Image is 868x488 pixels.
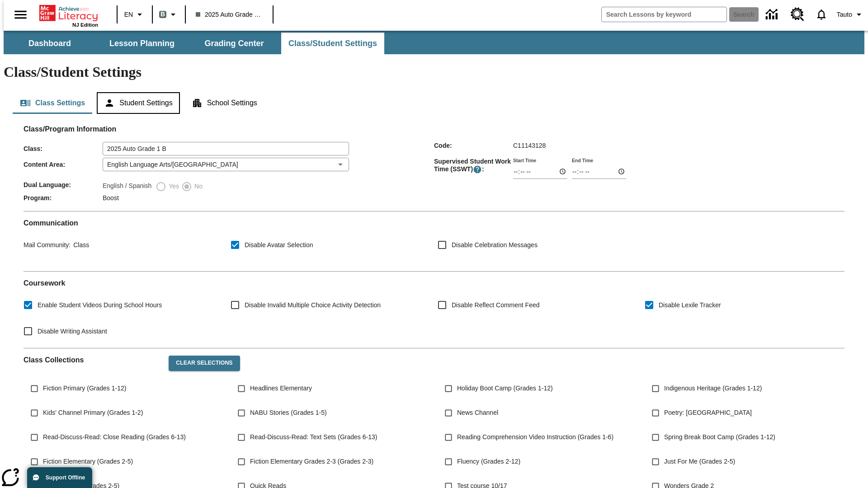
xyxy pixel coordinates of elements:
span: Poetry: [GEOGRAPHIC_DATA] [664,408,752,418]
span: Class [71,241,89,249]
button: Student Settings [97,92,179,114]
a: Resource Center, Will open in new tab [785,2,810,27]
span: Mail Community : [24,241,71,249]
a: Home [39,4,98,22]
span: Boost [103,194,119,202]
span: Disable Invalid Multiple Choice Activity Detection [245,300,381,310]
button: Boost Class color is gray green. Change class color [156,6,182,23]
span: Dashboard [28,38,71,49]
div: English Language Arts/[GEOGRAPHIC_DATA] [103,158,349,171]
div: Home [39,3,98,28]
span: Disable Writing Assistant [38,327,107,336]
span: NABU Stories (Grades 1-5) [250,408,327,418]
h1: Class/Student Settings [4,64,864,80]
span: Reading Comprehension Video Instruction (Grades 1-6) [457,432,613,442]
span: Disable Celebration Messages [452,240,538,250]
span: Indigenous Heritage (Grades 1-12) [664,384,762,393]
span: Read-Discuss-Read: Close Reading (Grades 6-13) [43,432,186,442]
span: Class : [24,145,103,152]
span: Class/Student Settings [288,38,377,49]
h2: Class/Program Information [24,125,844,133]
button: Support Offline [27,467,92,488]
span: Read-Discuss-Read: Text Sets (Grades 6-13) [250,432,377,442]
button: Clear Selections [169,356,240,371]
span: Yes [166,182,179,191]
span: B [160,9,165,20]
input: Class [103,142,349,155]
div: SubNavbar [4,31,864,54]
span: Enable Student Videos During School Hours [38,300,162,310]
h2: Class Collections [24,356,161,364]
label: End Time [572,157,593,164]
label: English / Spanish [103,181,151,192]
button: Class Settings [13,92,92,114]
span: Fiction Primary (Grades 1-12) [43,384,126,393]
div: Coursework [24,279,844,341]
button: School Settings [184,92,264,114]
a: Notifications [810,3,833,26]
span: Dual Language : [24,181,103,188]
span: Tauto [837,10,852,19]
button: Dashboard [5,33,95,54]
span: Lesson Planning [109,38,175,49]
button: Profile/Settings [833,6,868,23]
span: Fluency (Grades 2-12) [457,457,520,466]
button: Open side menu [7,1,34,28]
span: Supervised Student Work Time (SSWT) : [434,158,513,174]
span: Holiday Boot Camp (Grades 1-12) [457,384,553,393]
span: EN [124,10,133,19]
button: Grading Center [189,33,279,54]
span: No [192,182,203,191]
span: Program : [24,194,103,202]
button: Class/Student Settings [281,33,384,54]
span: 2025 Auto Grade 1 B [196,10,263,19]
span: Kids' Channel Primary (Grades 1-2) [43,408,143,418]
span: Disable Reflect Comment Feed [452,300,540,310]
span: Content Area : [24,161,103,168]
div: Class/Program Information [24,134,844,204]
span: Disable Avatar Selection [245,240,313,250]
a: Data Center [760,2,785,27]
span: C11143128 [513,142,546,149]
span: Support Offline [46,474,85,481]
label: Start Time [513,157,536,164]
div: Class/Student Settings [13,92,855,114]
button: Language: EN, Select a language [120,6,149,23]
span: Fiction Elementary (Grades 2-5) [43,457,133,466]
h2: Communication [24,219,844,227]
input: search field [602,7,726,22]
span: Grading Center [204,38,264,49]
div: Communication [24,219,844,264]
span: Headlines Elementary [250,384,312,393]
div: SubNavbar [4,33,385,54]
span: Code : [434,142,513,149]
span: Fiction Elementary Grades 2-3 (Grades 2-3) [250,457,373,466]
span: NJ Edition [72,22,98,28]
span: Just For Me (Grades 2-5) [664,457,735,466]
button: Lesson Planning [97,33,187,54]
span: Spring Break Boot Camp (Grades 1-12) [664,432,775,442]
h2: Course work [24,279,844,287]
button: Supervised Student Work Time is the timeframe when students can take LevelSet and when lessons ar... [473,165,482,174]
span: Disable Lexile Tracker [659,300,721,310]
span: News Channel [457,408,498,418]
